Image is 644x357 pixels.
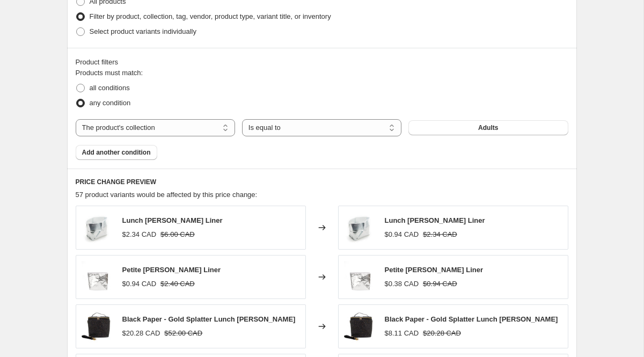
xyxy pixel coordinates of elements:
img: blacksplatterfront_80x.jpg [344,310,376,343]
h6: PRICE CHANGE PREVIEW [76,178,568,186]
span: $6.00 CAD [160,230,195,238]
span: 57 product variants would be affected by this price change: [76,191,258,199]
span: Filter by product, collection, tag, vendor, product type, variant title, or inventory [90,12,331,20]
span: Products must match: [76,69,143,77]
span: $8.11 CAD [385,329,419,337]
span: Black Paper - Gold Splatter Lunch [PERSON_NAME] [122,315,296,323]
img: 7a13eb72-9295-4e70-a9cb-bb32c24d01d2_80x.jpg [344,212,376,244]
img: blacksplatterfront_80x.jpg [82,310,114,343]
span: all conditions [90,84,130,92]
span: Add another condition [82,148,151,157]
span: $2.40 CAD [160,280,195,288]
span: $52.00 CAD [164,329,202,337]
span: Petite [PERSON_NAME] Liner [122,266,221,274]
span: $0.94 CAD [122,280,157,288]
span: Petite [PERSON_NAME] Liner [385,266,483,274]
img: scb-lin_80x.jpg [82,261,114,293]
span: $2.34 CAD [122,230,157,238]
div: Product filters [76,57,568,68]
button: Add another condition [76,145,157,160]
span: Black Paper - Gold Splatter Lunch [PERSON_NAME] [385,315,558,323]
span: Adults [478,123,498,132]
img: scb-lin_80x.jpg [344,261,376,293]
span: $20.28 CAD [122,329,160,337]
img: 7a13eb72-9295-4e70-a9cb-bb32c24d01d2_80x.jpg [82,212,114,244]
button: Adults [408,120,568,135]
span: Select product variants individually [90,27,196,35]
span: $20.28 CAD [423,329,461,337]
span: $0.94 CAD [385,230,419,238]
span: $0.38 CAD [385,280,419,288]
span: Lunch [PERSON_NAME] Liner [122,216,223,224]
span: $2.34 CAD [423,230,457,238]
span: Lunch [PERSON_NAME] Liner [385,216,485,224]
span: any condition [90,99,131,107]
span: $0.94 CAD [423,280,457,288]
